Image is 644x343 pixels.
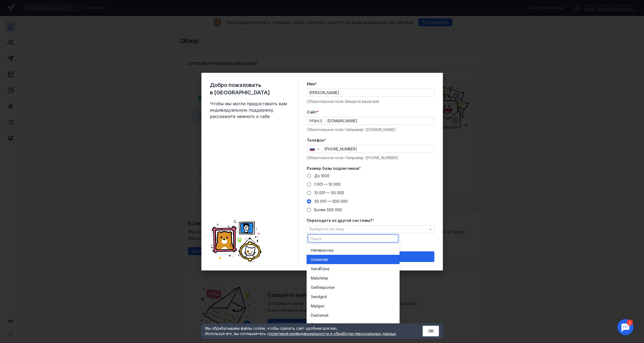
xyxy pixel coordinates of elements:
[314,190,344,195] span: 10 001 — 50 000
[308,235,398,242] input: Поиск
[311,294,324,299] span: Sendgr
[307,301,400,311] button: Mailgun
[311,322,315,327] span: Ex
[307,127,434,132] div: Обязательное поле. Например: [DOMAIN_NAME]
[311,275,326,281] span: Mailchim
[311,303,318,308] span: Mail
[12,3,18,9] div: 1
[328,312,328,318] span: l
[318,303,324,308] span: gun
[307,218,372,223] span: Переходите из другой системы?
[307,109,317,115] span: Cайт
[307,99,434,104] div: Обязательное поле. Введите ваше имя
[311,266,327,271] span: SendPuls
[310,227,344,231] span: Выберите систему
[307,138,324,143] span: Телефон
[307,292,400,301] button: Sendgrid
[210,81,290,96] span: Добро пожаловать в [GEOGRAPHIC_DATA]
[324,294,327,299] span: id
[307,225,434,233] button: Выберите систему
[307,245,400,255] button: Неперехожу
[311,247,316,253] span: Не
[327,266,329,271] span: e
[327,257,328,262] span: r
[307,166,359,171] span: Размер базы подписчиков
[316,247,334,253] span: перехожу
[313,285,334,290] span: etResponse
[314,199,348,204] span: 50 001 — 500 000
[205,326,410,336] div: Мы обрабатываем файлы cookie, чтобы сделать сайт удобнее для вас. Используя его, вы соглашаетесь c
[311,257,327,262] span: Unisende
[269,331,396,336] a: политикой конфиденциальности и обработки персональных данных
[314,208,342,212] span: Более 500 000
[307,244,400,329] div: grid
[307,264,400,273] button: SendPulse
[307,155,434,160] div: Обязательное поле. Например: [PHONE_NUMBER]
[315,322,334,327] span: pertsender
[423,326,439,336] button: ОК
[314,173,329,178] span: До 1000
[307,273,400,283] button: Mailchimp
[307,255,400,264] button: Unisender
[326,275,328,281] span: p
[307,320,400,329] button: Expertsender
[314,182,341,187] span: 1 001 — 10 000
[307,81,315,87] span: Имя
[307,311,400,320] button: Dashamail
[210,100,290,120] span: Чтобы мы могли предоставить вам индивидуальную поддержку, расскажите немного о себе
[311,312,328,318] span: Dashamai
[307,283,400,292] button: GetResponse
[311,285,313,290] span: G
